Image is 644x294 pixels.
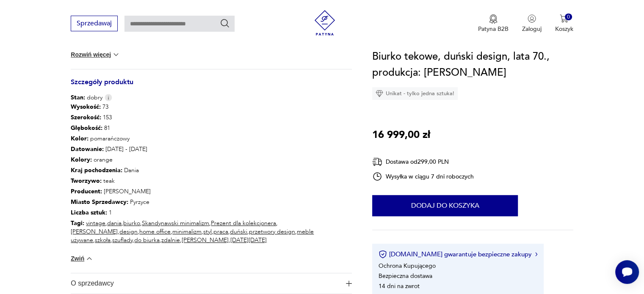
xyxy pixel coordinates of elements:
[478,14,509,33] a: Ikona medaluPatyna B2B
[71,166,122,174] b: Kraj pochodzenia :
[213,228,228,236] a: praca
[71,134,352,144] p: pomarańczowy
[71,144,352,155] p: [DATE] - [DATE]
[71,198,128,206] b: Miasto Sprzedawcy :
[71,219,84,227] b: Tagi:
[372,157,474,167] div: Dostawa od 299,00 PLN
[379,272,432,280] li: Bezpieczna dostawa
[95,236,111,244] a: szkoła
[376,90,383,97] img: Ikona diamentu
[220,18,230,28] button: Szukaj
[312,10,337,36] img: Patyna - sklep z meblami i dekoracjami vintage
[478,25,509,33] p: Patyna B2B
[71,93,85,102] b: Stan:
[379,282,420,290] li: 14 dni na zwrot
[565,14,572,21] div: 0
[71,93,102,102] span: dobry
[71,208,352,218] p: 1
[182,236,229,244] a: [PERSON_NAME]
[134,236,160,244] a: do biurka
[71,16,118,31] button: Sprzedawaj
[555,25,573,33] p: Koszyk
[346,280,352,286] img: Ikona plusa
[71,155,352,165] p: orange
[230,236,267,244] a: [DATE][DATE]
[249,228,295,236] a: przetwory design
[112,236,133,244] a: szuflady
[372,87,458,100] div: Unikat - tylko jedna sztuka!
[71,124,102,132] b: Głębokość :
[71,123,352,134] p: 81
[71,228,314,244] a: meble używane
[86,219,105,227] a: vintage
[139,228,171,236] a: home office
[379,250,537,258] button: [DOMAIN_NAME] gwarantuje bezpieczne zakupy
[230,228,247,236] a: duński
[379,262,436,270] li: Ochrona Kupującego
[71,176,352,187] p: teak
[528,14,536,23] img: Ikonka użytkownika
[379,250,387,258] img: Ikona certyfikatu
[555,14,573,33] button: 0Koszyk
[119,228,138,236] a: design
[71,197,352,208] p: Pyrzyce
[372,49,573,81] h1: Biurko tekowe, duński design, lata 70., produkcja: [PERSON_NAME]
[71,135,88,143] b: Kolor:
[105,94,112,101] img: Info icon
[489,14,498,24] img: Ikona medalu
[107,219,122,227] a: dania
[71,113,352,123] p: 153
[203,228,212,236] a: styl
[71,103,101,111] b: Wysokość :
[71,273,340,294] span: O sprzedawcy
[161,236,180,244] a: zdalnie
[112,50,120,59] img: chevron down
[71,80,352,93] h3: Szczegóły produktu
[71,156,92,164] b: Kolory :
[142,219,209,227] a: Skandynawski minimalizm
[478,14,509,33] button: Patyna B2B
[372,157,382,167] img: Ikona dostawy
[522,14,542,33] button: Zaloguj
[211,219,276,227] a: Prezent dla kolekcjonera
[372,195,518,216] button: Dodaj do koszyka
[71,187,352,197] p: [PERSON_NAME]
[85,254,94,263] img: chevron down
[71,113,101,121] b: Szerokość :
[71,187,102,195] b: Producent :
[71,254,93,263] button: Zwiń
[71,165,352,176] p: Dania
[71,21,118,27] a: Sprzedawaj
[71,228,118,236] a: [PERSON_NAME]
[560,14,568,23] img: Ikona koszyka
[71,145,104,153] b: Datowanie :
[71,209,107,217] b: Liczba sztuk:
[71,218,352,246] p: , , , , , , , , , , , , , , , , , , ,
[71,273,352,294] button: Ikona plusaO sprzedawcy
[71,177,102,185] b: Tworzywo :
[123,219,140,227] a: biurko
[615,260,639,284] iframe: Smartsupp widget button
[372,127,430,143] p: 16 999,00 zł
[71,102,352,113] p: 73
[372,171,474,181] div: Wysyłka w ciągu 7 dni roboczych
[522,25,542,33] p: Zaloguj
[71,50,120,59] button: Rozwiń więcej
[172,228,202,236] a: minimalizm
[535,252,538,256] img: Ikona strzałki w prawo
